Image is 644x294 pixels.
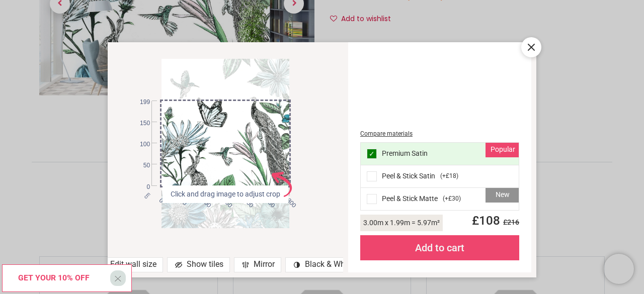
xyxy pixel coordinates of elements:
[131,183,150,191] span: 0
[360,130,519,138] div: Compare materials
[167,257,230,272] div: Show tiles
[157,197,164,203] span: 0
[361,143,519,165] div: Premium Satin
[285,257,360,272] div: Black & White
[369,150,375,157] span: ✓
[604,254,634,284] iframe: Brevo live chat
[167,189,284,200] span: Click and drag image to adjust crop
[285,197,291,203] span: 300
[234,257,281,272] div: Mirror
[361,188,519,210] div: Peel & Stick Matte
[131,161,150,170] span: 50
[360,215,443,231] div: 3.00 m x 1.99 m = 5.97 m²
[131,119,150,128] span: 150
[361,165,519,188] div: Peel & Stick Satin
[500,218,519,226] span: £ 216
[131,140,150,149] span: 100
[360,235,519,260] div: Add to cart
[131,98,150,107] span: 199
[466,214,519,228] span: £ 108
[440,172,458,180] span: ( +£18 )
[91,257,163,272] div: Edit wall size
[143,191,151,200] span: cm
[486,143,519,158] div: Popular
[486,188,519,203] div: New
[443,194,461,203] span: ( +£30 )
